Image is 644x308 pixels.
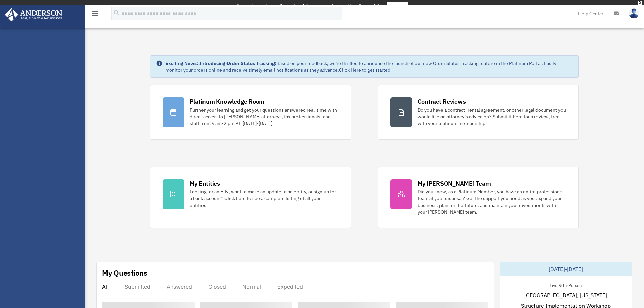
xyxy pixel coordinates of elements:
a: My [PERSON_NAME] Team Did you know, as a Platinum Member, you have an entire professional team at... [378,167,579,228]
a: My Entities Looking for an EIN, want to make an update to an entity, or sign up for a bank accoun... [150,167,351,228]
strong: Exciting News: Introducing Order Status Tracking! [165,60,276,66]
img: User Pic [629,8,639,18]
div: Based on your feedback, we're thrilled to announce the launch of our new Order Status Tracking fe... [165,60,573,73]
i: search [113,9,120,17]
div: Further your learning and get your questions answered real-time with direct access to [PERSON_NAM... [190,106,338,127]
div: My Entities [190,179,220,188]
div: Platinum Knowledge Room [190,97,265,106]
span: [GEOGRAPHIC_DATA], [US_STATE] [524,291,607,299]
div: My Questions [102,268,147,278]
div: Do you have a contract, rental agreement, or other legal document you would like an attorney's ad... [418,106,566,127]
img: Anderson Advisors Platinum Portal [3,8,64,21]
a: survey [387,2,408,10]
a: Click Here to get started! [339,67,392,73]
div: Looking for an EIN, want to make an update to an entity, or sign up for a bank account? Click her... [190,188,338,209]
a: Contract Reviews Do you have a contract, rental agreement, or other legal document you would like... [378,85,579,140]
a: Platinum Knowledge Room Further your learning and get your questions answered real-time with dire... [150,85,351,140]
div: Closed [208,283,226,290]
div: Expedited [277,283,303,290]
div: Submitted [125,283,150,290]
div: Contract Reviews [418,97,466,106]
div: [DATE]-[DATE] [500,262,632,276]
div: Get a chance to win 6 months of Platinum for free just by filling out this [236,2,384,10]
div: Live & In-Person [544,281,587,288]
a: menu [91,12,99,18]
div: All [102,283,109,290]
i: menu [91,9,99,18]
div: Answered [167,283,192,290]
div: Did you know, as a Platinum Member, you have an entire professional team at your disposal? Get th... [418,188,566,215]
div: close [638,1,642,5]
div: Normal [242,283,261,290]
div: My [PERSON_NAME] Team [418,179,491,188]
